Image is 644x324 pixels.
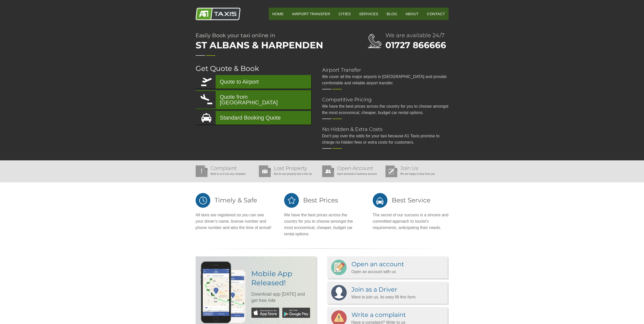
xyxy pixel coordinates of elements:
[322,103,449,116] p: We have the best prices across the country for you to choose amongst the most economical, cheaper...
[196,65,312,72] h2: Get Quote & Book
[351,286,397,293] a: Join as a Driver
[385,165,397,177] img: Join Us
[402,8,422,20] a: About
[196,75,311,89] a: Quote to Airport
[322,133,449,145] p: Don't pay over the odds for your taxi because A1 Taxis promise to charge no hidden fees or extra ...
[373,193,449,208] h2: Best Service
[259,165,271,177] img: Lost Property
[201,261,246,323] img: Mobile App Images
[400,165,418,171] a: Join Us
[337,165,373,171] a: Open Account
[196,111,311,125] a: Standard Booking Quote
[284,212,360,237] p: We have the best prices across the country for you to choose amongst the most economical, cheaper...
[373,212,449,231] p: The secret of our success is a sincere and committed approach to tourist's requirements, anticipa...
[196,193,272,208] h2: Timely & Safe
[196,90,311,109] a: Quote from [GEOGRAPHIC_DATA]
[423,8,448,20] a: Contact
[322,127,449,132] h2: No Hidden & Extra Costs
[322,67,449,72] h2: Airport Transfer
[211,165,237,171] a: Complaint
[251,269,311,287] h3: Mobile App Released!
[196,33,347,52] h1: Easily Book your taxi online in
[322,171,383,177] p: Open personal or business account
[383,8,401,20] a: Blog
[269,8,287,20] a: HOME
[288,8,334,20] a: Airport Transfer
[196,38,347,52] span: St Albans & Harpenden
[351,311,406,318] a: Write a complaint
[385,171,446,177] p: We are happy to hear from you
[196,165,207,177] img: Complaint
[322,97,449,102] h2: Competitive Pricing
[335,8,354,20] a: Cities
[251,308,279,318] img: Mobile App Store Button
[385,33,449,38] h2: We are available 24/7
[322,165,334,177] img: Open Account
[196,212,272,231] p: All taxis are registered so you can see your driver's name, license number and phone number and a...
[282,308,310,318] img: Mobile Google Play Button
[196,8,240,20] img: A1 Taxis
[385,40,446,50] a: 01727 866666
[196,171,256,177] p: Write to us if you any complaint
[322,73,449,86] p: We cover all the major airports in [GEOGRAPHIC_DATA] and provide comfortable and reliable airport...
[351,267,445,275] p: Open an account with us
[259,171,320,177] p: Ask for any property lost in the car
[351,293,445,300] p: Want to join us, its easy fill this form
[274,165,307,171] a: Lost Property
[351,260,404,268] a: Open an account
[284,193,360,208] h2: Best Prices
[356,8,382,20] a: Services
[251,291,311,304] p: Download app [DATE] and get free ride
